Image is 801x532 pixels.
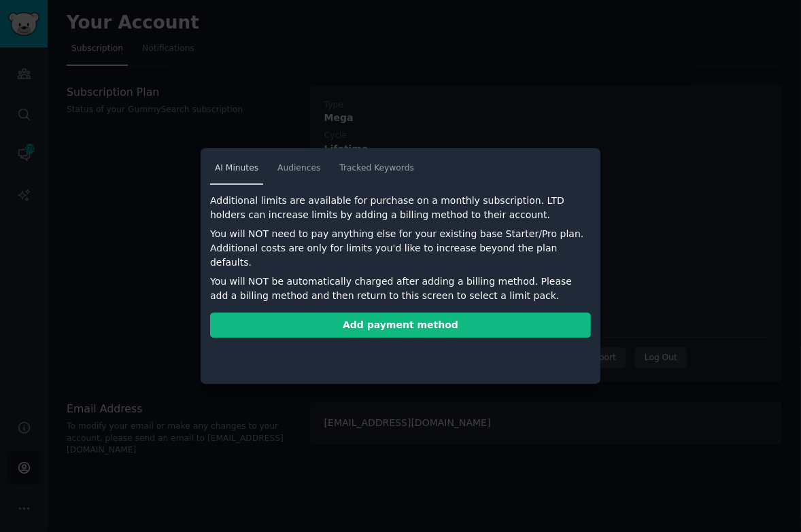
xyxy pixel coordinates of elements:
[210,227,591,270] div: You will NOT need to pay anything else for your existing base Starter/Pro plan. Additional costs ...
[210,158,263,185] a: AI Minutes
[273,158,325,185] a: Audiences
[215,162,258,175] span: AI Minutes
[335,158,419,185] a: Tracked Keywords
[210,313,591,338] button: Add payment method
[210,274,591,303] div: You will NOT be automatically charged after adding a billing method. Please add a billing method ...
[339,162,414,175] span: Tracked Keywords
[277,162,320,175] span: Audiences
[210,194,591,222] div: Additional limits are available for purchase on a monthly subscription. LTD holders can increase ...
